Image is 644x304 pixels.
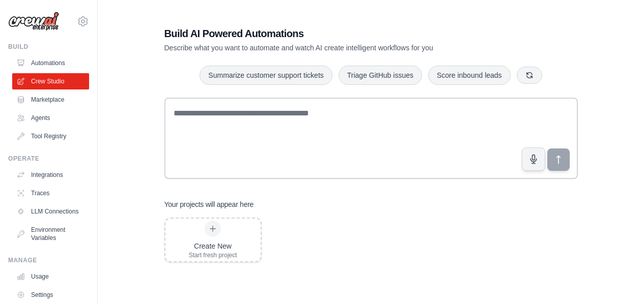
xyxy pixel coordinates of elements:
a: Environment Variables [12,222,89,246]
h3: Your projects will appear here [164,199,254,209]
a: Crew Studio [12,73,89,89]
a: Traces [12,185,89,201]
img: Logo [8,12,59,31]
div: Create New [189,241,237,251]
h1: Build AI Powered Automations [164,26,507,41]
button: Click to speak your automation idea [522,147,545,171]
div: Build [8,43,89,51]
a: LLM Connections [12,203,89,220]
a: Agents [12,110,89,126]
a: Marketplace [12,92,89,108]
div: Manage [8,256,89,264]
button: Score inbound leads [428,66,511,85]
div: Operate [8,155,89,163]
a: Usage [12,268,89,285]
button: Summarize customer support tickets [200,66,332,85]
a: Integrations [12,167,89,183]
a: Settings [12,287,89,303]
div: Start fresh project [189,251,237,259]
p: Describe what you want to automate and watch AI create intelligent workflows for you [164,43,507,53]
button: Triage GitHub issues [339,66,422,85]
a: Automations [12,55,89,71]
button: Get new suggestions [517,67,542,84]
a: Tool Registry [12,128,89,144]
